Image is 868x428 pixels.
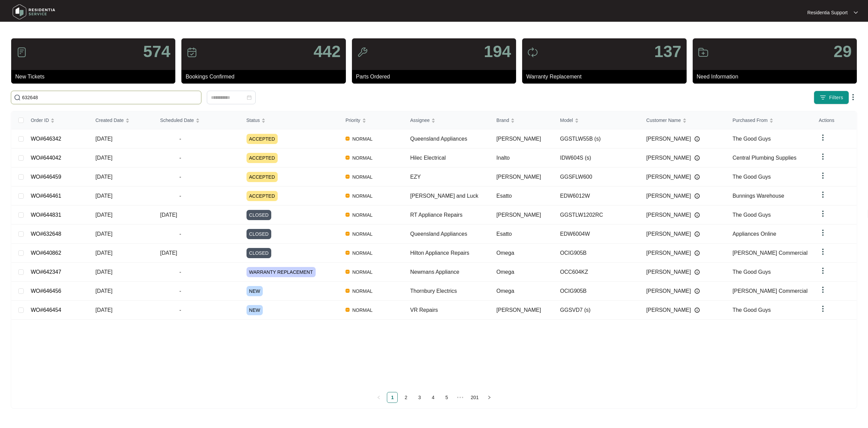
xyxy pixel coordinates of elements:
div: RT Appliance Repairs [410,211,491,219]
td: GGSTLW1202RC [555,206,641,225]
span: [PERSON_NAME] [646,287,691,295]
a: 5 [441,392,452,403]
th: Actions [813,111,856,129]
span: Esatto [496,193,512,199]
span: ACCEPTED [246,153,278,163]
a: WO#646461 [31,193,61,199]
li: 201 [468,392,481,403]
img: dropdown arrow [819,153,827,161]
th: Purchased From [727,111,813,129]
span: CLOSED [246,248,272,258]
a: WO#646454 [31,307,61,313]
span: Status [246,117,260,124]
span: The Good Guys [732,136,771,142]
td: OCIG905B [555,244,641,263]
img: Info icon [694,155,700,161]
span: Bunnings Warehouse [732,193,784,199]
img: icon [186,47,197,58]
div: VR Repairs [410,306,491,314]
div: EZY [410,173,491,181]
span: [DATE] [95,288,112,294]
p: 29 [834,43,852,60]
div: Newmans Appliance [410,268,491,276]
p: Parts Ordered [356,73,516,81]
li: 4 [428,392,438,403]
span: [DATE] [95,307,112,313]
div: Thornbury Electrics [410,287,491,295]
img: Info icon [694,136,700,142]
img: Info icon [694,231,700,237]
td: OCIG905B [555,282,641,301]
span: NEW [246,286,263,296]
td: OCC604KZ [555,263,641,282]
span: ACCEPTED [246,191,278,201]
span: [PERSON_NAME] [646,306,691,314]
th: Order ID [25,111,90,129]
span: ••• [455,392,466,403]
th: Customer Name [641,111,727,129]
td: GGSTLW55B (s) [555,129,641,148]
span: NORMAL [350,154,375,162]
span: - [160,192,200,200]
span: The Good Guys [732,269,771,275]
td: IDW604S (s) [555,148,641,167]
span: [PERSON_NAME] [646,192,691,200]
a: 4 [428,392,438,403]
p: Bookings Confirmed [185,73,346,81]
span: - [160,154,200,162]
span: Purchased From [732,117,767,124]
img: Vercel Logo [346,270,350,274]
img: Vercel Logo [346,232,350,236]
span: [DATE] [95,155,112,161]
span: [DATE] [95,193,112,199]
li: 1 [387,392,398,403]
span: [PERSON_NAME] [496,174,541,180]
div: [PERSON_NAME] and Luck [410,192,491,200]
span: [PERSON_NAME] Commercial [732,288,807,294]
img: Info icon [694,212,700,218]
img: Vercel Logo [346,308,350,312]
span: [PERSON_NAME] [646,230,691,238]
span: - [160,173,200,181]
p: 574 [143,43,170,60]
span: [DATE] [160,250,177,256]
span: - [160,306,200,314]
span: Brand [496,117,509,124]
img: Vercel Logo [346,194,350,198]
span: Scheduled Date [160,117,194,124]
span: The Good Guys [732,174,771,180]
span: NORMAL [350,230,375,238]
span: ACCEPTED [246,172,278,182]
span: [DATE] [95,250,112,256]
span: WARRANTY REPLACEMENT [246,267,316,277]
th: Created Date [90,111,155,129]
span: NEW [246,305,263,315]
span: [DATE] [95,269,112,275]
span: Customer Name [646,117,681,124]
span: [DATE] [95,136,112,142]
span: [PERSON_NAME] [646,211,691,219]
li: 2 [400,392,411,403]
img: Vercel Logo [346,289,350,293]
span: [DATE] [160,212,177,218]
span: NORMAL [350,306,375,314]
span: CLOSED [246,229,272,239]
span: [PERSON_NAME] [646,135,691,143]
th: Scheduled Date [155,111,241,129]
span: The Good Guys [732,212,771,218]
a: 3 [414,392,425,403]
a: WO#646342 [31,136,61,142]
span: - [160,287,200,295]
th: Assignee [405,111,491,129]
input: Search by Order Id, Assignee Name, Customer Name, Brand and Model [22,94,198,101]
button: filter iconFilters [814,91,849,104]
span: NORMAL [350,249,375,257]
img: residentia service logo [10,2,58,22]
li: 3 [414,392,425,403]
span: NORMAL [350,192,375,200]
img: Info icon [694,250,700,256]
span: NORMAL [350,173,375,181]
a: WO#646459 [31,174,61,180]
span: [PERSON_NAME] [496,136,541,142]
span: Omega [496,288,514,294]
